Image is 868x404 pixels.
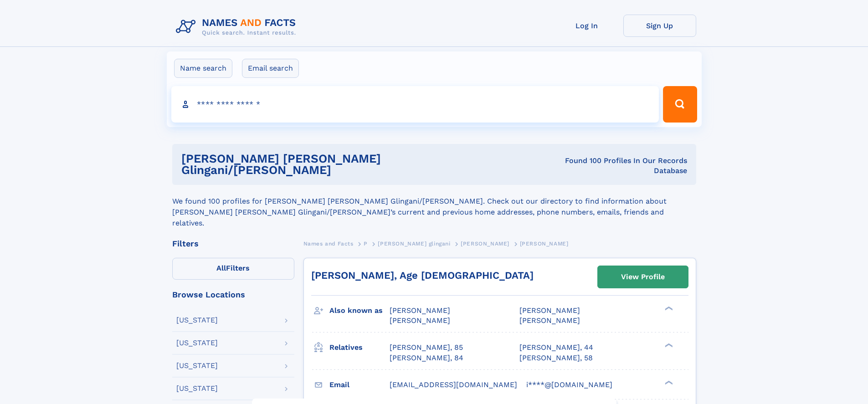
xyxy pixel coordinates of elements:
label: Name search [174,59,232,78]
span: [PERSON_NAME] [519,306,580,315]
div: View Profile [621,266,665,287]
h3: Email [329,377,390,393]
button: Search Button [663,86,697,123]
a: [PERSON_NAME], Age [DEMOGRAPHIC_DATA] [311,270,534,281]
div: [US_STATE] [176,385,218,392]
div: [US_STATE] [176,317,218,324]
a: Log In [550,15,623,37]
div: Browse Locations [172,291,294,299]
a: Names and Facts [303,238,354,249]
a: Sign Up [623,15,696,37]
span: [PERSON_NAME] [390,306,450,315]
h3: Also known as [329,303,390,318]
a: [PERSON_NAME] glingani [378,238,450,249]
a: [PERSON_NAME], 44 [519,343,593,353]
span: [PERSON_NAME] [520,240,569,247]
a: [PERSON_NAME], 85 [390,343,463,353]
h3: Relatives [329,340,390,355]
div: [US_STATE] [176,362,218,369]
div: [US_STATE] [176,339,218,347]
div: ❯ [663,343,673,348]
a: [PERSON_NAME] [461,238,509,249]
div: Found 100 Profiles In Our Records Database [531,156,687,176]
label: Filters [172,258,294,280]
h1: [PERSON_NAME] [PERSON_NAME] Glingani/[PERSON_NAME] [181,153,531,176]
span: [PERSON_NAME] [390,316,450,325]
span: [PERSON_NAME] glingani [378,240,450,247]
label: Email search [242,59,299,78]
span: [PERSON_NAME] [519,316,580,325]
a: [PERSON_NAME], 58 [519,353,593,363]
a: [PERSON_NAME], 84 [390,353,463,363]
div: ❯ [663,379,673,385]
a: View Profile [598,266,688,288]
div: Filters [172,240,294,248]
span: P [364,240,368,247]
a: P [364,238,368,249]
div: We found 100 profiles for [PERSON_NAME] [PERSON_NAME] Glingani/[PERSON_NAME]. Check out our direc... [172,185,696,229]
span: [PERSON_NAME] [461,240,509,247]
span: All [216,264,226,272]
input: search input [171,86,659,123]
div: ❯ [663,306,673,312]
span: [EMAIL_ADDRESS][DOMAIN_NAME] [390,380,517,389]
img: Logo Names and Facts [172,15,303,39]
